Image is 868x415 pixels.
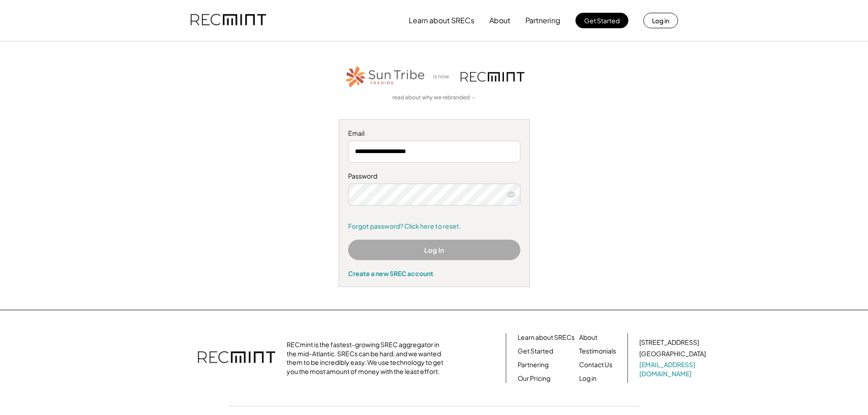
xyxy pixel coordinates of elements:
[287,340,448,376] div: RECmint is the fastest-growing SREC aggregator in the mid-Atlantic. SRECs can be hard, and we wan...
[392,94,476,102] a: read about why we rebranded →
[518,333,575,342] a: Learn about SRECs
[579,333,597,342] a: About
[431,73,456,81] div: is now
[518,347,553,356] a: Get Started
[348,269,520,277] div: Create a new SREC account
[643,13,678,28] button: Log in
[348,172,520,181] div: Password
[575,13,628,28] button: Get Started
[579,347,616,356] a: Testimonials
[348,240,520,260] button: Log In
[579,374,596,383] a: Log in
[198,342,275,374] img: recmint-logotype%403x.png
[344,64,426,89] img: STT_Horizontal_Logo%2B-%2BColor.png
[518,374,550,383] a: Our Pricing
[409,11,474,30] button: Learn about SRECs
[525,11,560,30] button: Partnering
[518,360,549,369] a: Partnering
[639,360,708,378] a: [EMAIL_ADDRESS][DOMAIN_NAME]
[190,5,266,36] img: recmint-logotype%403x.png
[489,11,510,30] button: About
[348,222,520,231] a: Forgot password? Click here to reset.
[639,349,706,359] div: [GEOGRAPHIC_DATA]
[461,72,524,82] img: recmint-logotype%403x.png
[579,360,612,369] a: Contact Us
[348,129,520,138] div: Email
[639,338,699,347] div: [STREET_ADDRESS]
